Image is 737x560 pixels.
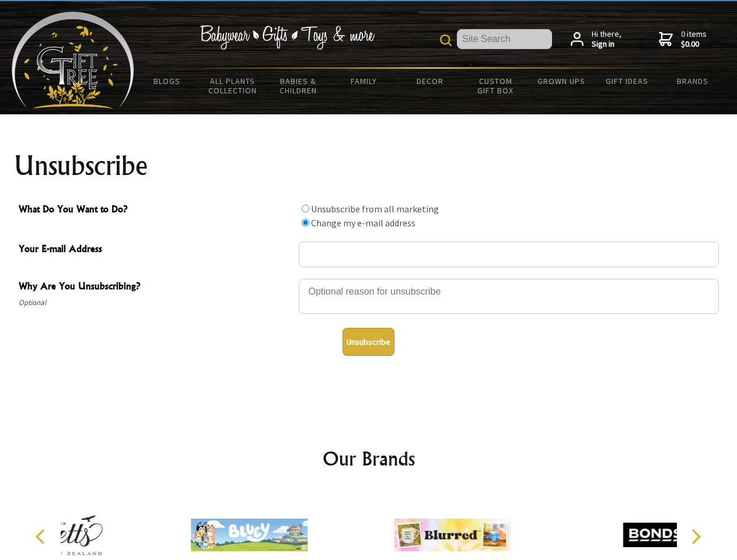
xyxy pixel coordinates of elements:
[299,242,719,267] input: Your E-mail Address
[681,39,707,50] strong: $0.00
[683,524,708,549] button: Next
[134,69,200,93] a: BLOGS
[200,25,375,50] img: Babywear - Gifts - Toys & more
[528,69,594,93] a: Grown Ups
[331,69,397,93] a: Family
[29,524,55,549] button: Previous
[200,69,266,103] a: All Plants Collection
[299,279,719,314] textarea: Why Are You Unsubscribing?
[397,69,463,93] a: Decor
[463,69,529,103] a: Custom Gift Box
[659,29,707,50] a: 0 items$0.00
[681,29,707,50] span: 0 items
[571,29,621,50] a: Hi there,Sign in
[19,279,293,296] span: Why Are You Unsubscribing?
[12,12,134,108] img: Babyware - Gifts - Toys and more...
[19,242,293,258] span: Your E-mail Address
[266,69,331,103] a: Babies & Children
[660,69,726,93] a: Brands
[457,29,552,49] input: Site Search
[594,69,660,93] a: Gift Ideas
[592,29,621,50] span: Hi there,
[302,205,309,212] input: What Do You Want to Do?
[343,328,394,356] button: Unsubscribe
[311,203,439,215] label: Unsubscribe from all marketing
[311,217,415,229] label: Change my e-mail address
[592,39,621,50] strong: Sign in
[14,152,724,180] h1: Unsubscribe
[19,202,293,219] span: What Do You Want to Do?
[23,444,714,473] h2: Our Brands
[302,219,309,226] input: What Do You Want to Do?
[440,34,452,46] img: product search
[19,296,293,310] span: Optional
